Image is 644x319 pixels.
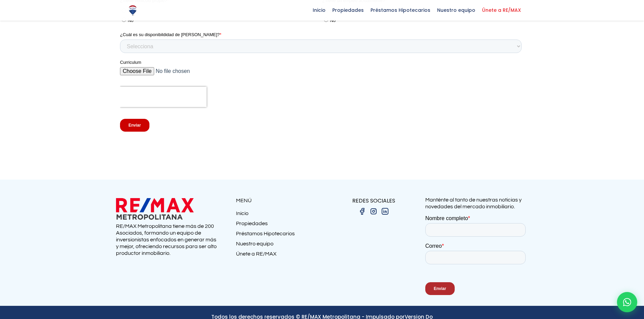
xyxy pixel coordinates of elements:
[322,196,425,205] p: REDES SOCIALES
[8,227,14,232] span: No
[236,250,322,261] a: Únete a RE/MAX
[204,227,208,231] input: No
[358,207,366,215] img: facebook.png
[2,293,6,297] input: Sí
[2,156,6,160] input: Sí
[479,5,524,15] span: Únete a RE/MAX
[202,1,220,6] span: Apellidos
[236,230,322,240] a: Préstamos Hipotecarios
[2,76,6,80] input: Pasaporte
[210,302,216,307] span: No
[8,165,14,170] span: No
[8,76,28,81] span: Pasaporte
[8,67,22,72] span: Cédula
[202,145,228,151] span: Nacionalidad
[329,5,367,15] span: Propiedades
[425,215,528,301] iframe: Form 1
[2,268,6,272] input: No
[367,5,434,15] span: Préstamos Hipotecarios
[381,207,389,215] img: linkedin.png
[309,5,329,15] span: Inicio
[236,196,322,205] p: MENÚ
[204,302,208,306] input: No
[236,210,322,220] a: Inicio
[236,240,322,250] a: Nuestro equipo
[204,293,208,297] input: Sí
[210,218,214,223] span: Sí
[8,293,12,298] span: Sí
[202,28,241,33] span: Número de teléfono
[202,241,366,253] span: "¿Cuánto está dispuesto a invertir mensualmente en su negocio en dólares (USD)?"
[116,223,219,257] p: RE/MAX Metropolitana tiene más de 200 Asociados, formando un equipo de inversionistas enfocados e...
[369,207,378,215] img: instagram.png
[2,67,6,71] input: Cédula
[210,76,230,81] span: Masculino
[202,282,265,287] span: ¿Tiene un empleo actualmente?
[434,5,479,15] span: Nuestro equipo
[8,156,12,161] span: Sí
[202,207,289,212] span: ¿Tiene experiencia en el sector inmobiliario?
[210,293,214,298] span: Sí
[116,196,194,221] img: remax metropolitana logo
[127,4,139,16] img: Logo de REMAX
[210,67,230,72] span: Femenino
[204,67,208,71] input: Femenino
[8,218,12,223] span: Sí
[2,259,6,263] input: Sí
[236,220,322,230] a: Propiedades
[202,56,217,61] span: Género
[425,196,528,210] p: Manténte al tanto de nuestras noticias y novedades del mercado inmobiliario.
[2,302,6,306] input: No
[8,268,14,273] span: No
[202,180,215,185] span: Sector
[204,76,208,80] input: Masculino
[210,227,216,232] span: No
[2,218,6,222] input: Sí
[2,227,6,231] input: No
[8,302,14,307] span: No
[2,165,6,169] input: No
[8,259,12,264] span: Sí
[204,218,208,222] input: Sí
